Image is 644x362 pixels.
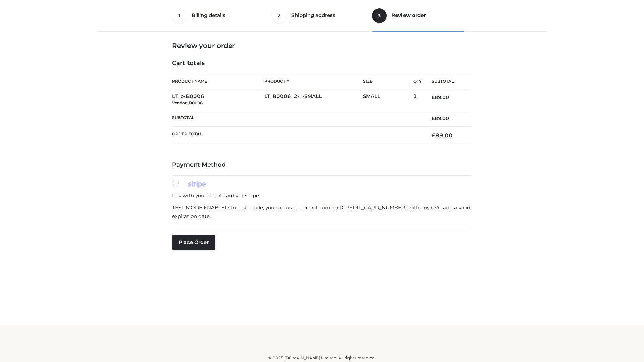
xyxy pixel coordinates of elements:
[172,74,264,89] th: Product Name
[422,74,472,89] th: Subtotal
[172,127,422,144] th: Order Total
[172,110,422,126] th: Subtotal
[172,42,472,50] h3: Review your order
[264,89,363,110] td: LT_B0006_2-_-SMALL
[172,203,472,221] p: TEST MODE ENABLED. In test mode, you can use the card number [CREDIT_CARD_NUMBER] with any CVC an...
[432,132,435,139] span: £
[172,161,472,169] h4: Payment Method
[432,94,435,100] span: £
[172,60,472,67] h4: Cart totals
[172,191,472,200] p: Pay with your credit card via Stripe.
[432,132,453,139] bdi: 89.00
[100,355,544,361] div: © 2025 [DOMAIN_NAME] Limited. All rights reserved.
[172,235,215,250] button: Place order
[432,115,449,121] bdi: 89.00
[413,74,422,89] th: Qty
[432,115,435,121] span: £
[264,74,363,89] th: Product #
[363,74,410,89] th: Size
[413,89,422,110] td: 1
[172,100,203,105] small: Vendor: B0006
[172,89,264,110] td: LT_b-B0006
[363,89,413,110] td: SMALL
[432,94,449,100] bdi: 89.00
